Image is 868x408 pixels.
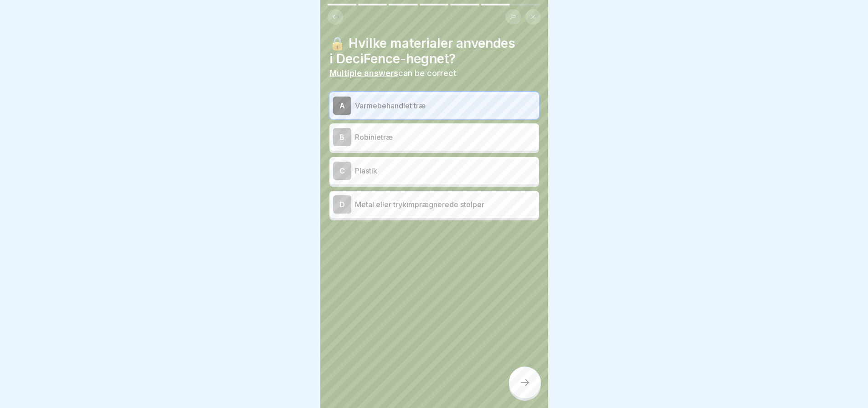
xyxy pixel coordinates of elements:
p: Plastik [355,165,535,176]
b: Multiple answers [329,68,398,78]
div: B [333,128,351,146]
p: Varmebehandlet træ [355,100,535,111]
div: C [333,162,351,180]
p: can be correct [329,68,539,78]
p: Metal eller trykimprægnerede stolper [355,199,535,210]
h4: 🔒 Hvilke materialer anvendes i DeciFence-hegnet? [329,36,539,66]
div: D [333,195,351,214]
p: Robinietræ [355,132,535,143]
div: A [333,97,351,115]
